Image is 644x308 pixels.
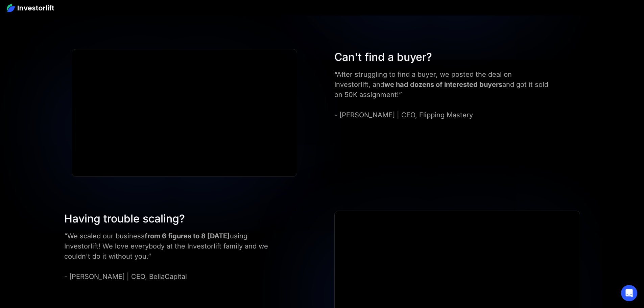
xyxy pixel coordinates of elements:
[145,232,230,240] strong: from 6 figures to 8 [DATE]
[64,211,274,227] div: Having trouble scaling?
[72,49,297,176] iframe: JERRY N
[64,231,274,282] div: “We scaled our business using Investorlift! We love everybody at the Investorlift family and we c...
[334,69,549,120] div: “After struggling to find a buyer, we posted the deal on Investorlift, and and got it sold on 50K...
[384,80,502,89] strong: we had dozens of interested buyers
[621,285,637,301] div: Open Intercom Messenger
[334,49,549,65] div: Can't find a buyer?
